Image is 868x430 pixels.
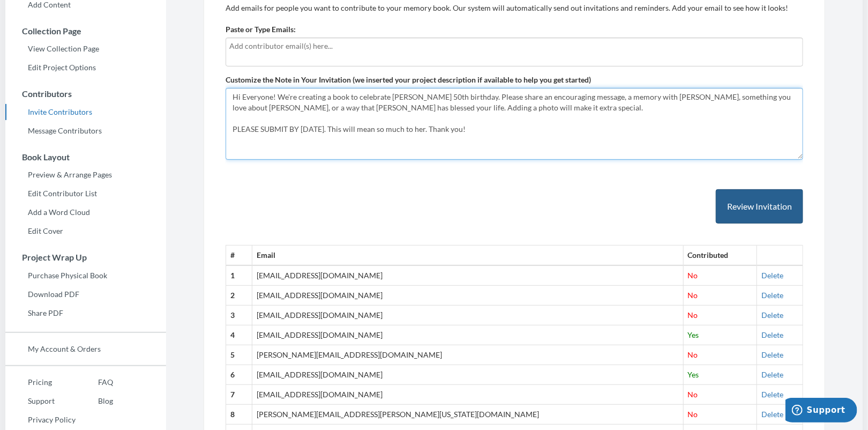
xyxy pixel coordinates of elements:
[226,405,252,425] th: 8
[226,385,252,405] th: 7
[761,370,783,379] a: Delete
[5,167,166,183] a: Preview & Arrange Pages
[252,345,683,365] td: [PERSON_NAME][EMAIL_ADDRESS][DOMAIN_NAME]
[226,306,252,325] th: 3
[688,370,699,379] span: Yes
[252,306,683,325] td: [EMAIL_ADDRESS][DOMAIN_NAME]
[761,330,783,339] a: Delete
[252,365,683,385] td: [EMAIL_ADDRESS][DOMAIN_NAME]
[252,325,683,345] td: [EMAIL_ADDRESS][DOMAIN_NAME]
[5,104,166,120] a: Invite Contributors
[229,40,799,52] input: Add contributor email(s) here...
[5,286,166,302] a: Download PDF
[252,385,683,405] td: [EMAIL_ADDRESS][DOMAIN_NAME]
[761,310,783,320] a: Delete
[5,374,76,390] a: Pricing
[5,305,166,321] a: Share PDF
[6,89,166,99] h3: Contributors
[226,75,591,85] label: Customize the Note in Your Invitation (we inserted your project description if available to help ...
[761,271,783,280] a: Delete
[76,393,113,409] a: Blog
[226,286,252,306] th: 2
[688,390,698,399] span: No
[688,410,698,419] span: No
[688,310,698,320] span: No
[688,291,698,300] span: No
[252,265,683,285] td: [EMAIL_ADDRESS][DOMAIN_NAME]
[688,350,698,359] span: No
[5,204,166,220] a: Add a Word Cloud
[5,186,166,202] a: Edit Contributor List
[716,189,803,224] button: Review Invitation
[5,393,76,409] a: Support
[6,152,166,162] h3: Book Layout
[688,330,699,339] span: Yes
[252,405,683,425] td: [PERSON_NAME][EMAIL_ADDRESS][PERSON_NAME][US_STATE][DOMAIN_NAME]
[785,398,857,425] iframe: Opens a widget where you can chat to one of our agents
[226,325,252,345] th: 4
[226,365,252,385] th: 6
[5,123,166,139] a: Message Contributors
[226,345,252,365] th: 5
[5,60,166,76] a: Edit Project Options
[226,265,252,285] th: 1
[761,291,783,300] a: Delete
[252,246,683,265] th: Email
[226,246,252,265] th: #
[683,246,757,265] th: Contributed
[688,271,698,280] span: No
[5,41,166,57] a: View Collection Page
[5,341,166,357] a: My Account & Orders
[6,26,166,36] h3: Collection Page
[76,374,113,390] a: FAQ
[761,390,783,399] a: Delete
[226,3,803,13] p: Add emails for people you want to contribute to your memory book. Our system will automatically s...
[5,268,166,284] a: Purchase Physical Book
[6,253,166,262] h3: Project Wrap Up
[761,410,783,419] a: Delete
[761,350,783,359] a: Delete
[252,286,683,306] td: [EMAIL_ADDRESS][DOMAIN_NAME]
[226,88,803,160] textarea: Hi Everyone! We're creating a book to celebrate [PERSON_NAME] 50th birthday. Please share an enco...
[5,412,76,428] a: Privacy Policy
[226,24,296,35] label: Paste or Type Emails:
[5,223,166,239] a: Edit Cover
